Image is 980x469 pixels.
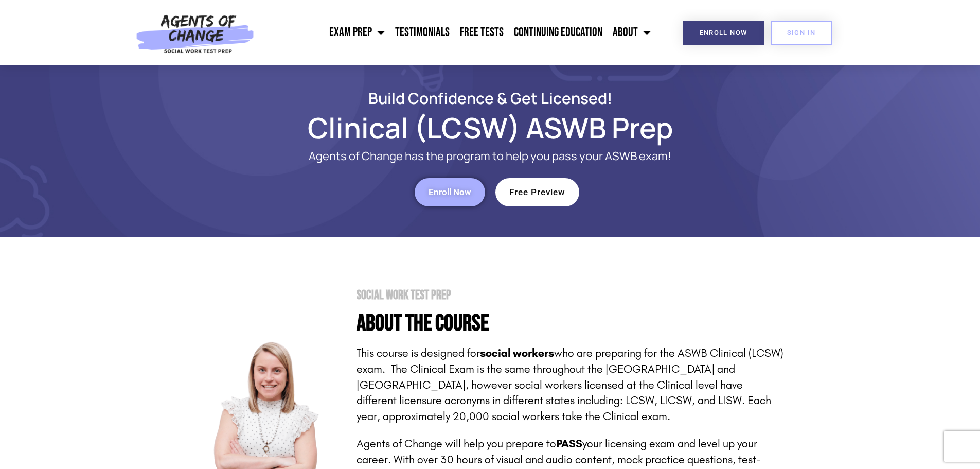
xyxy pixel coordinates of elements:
[324,20,390,45] a: Exam Prep
[357,345,783,425] p: This course is designed for who are preparing for the ASWB Clinical (LCSW) exam. The Clinical Exa...
[509,188,565,197] span: Free Preview
[480,346,554,360] strong: social workers
[455,20,509,45] a: Free Tests
[429,188,471,197] span: Enroll Now
[197,116,783,140] h1: Clinical (LCSW) ASWB Prep
[509,20,608,45] a: Continuing Education
[260,20,656,45] nav: Menu
[390,20,455,45] a: Testimonials
[700,29,747,36] span: Enroll Now
[238,150,742,163] p: Agents of Change has the program to help you pass your ASWB exam!
[608,20,656,45] a: About
[556,437,582,450] strong: PASS
[197,91,783,106] h2: Build Confidence & Get Licensed!
[415,178,485,206] a: Enroll Now
[357,289,783,302] h2: Social Work Test Prep
[357,312,783,335] h4: About the Course
[495,178,579,206] a: Free Preview
[787,29,816,36] span: SIGN IN
[683,21,764,45] a: Enroll Now
[771,21,832,45] a: SIGN IN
